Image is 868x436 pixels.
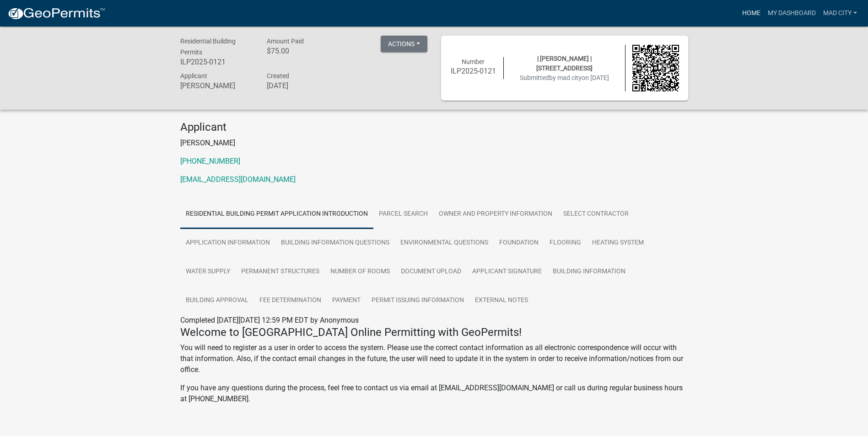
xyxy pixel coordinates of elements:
span: Completed [DATE][DATE] 12:59 PM EDT by Anonymous [180,316,359,324]
a: Foundation [494,229,544,258]
a: Application Information [180,229,275,258]
h4: Applicant [180,121,688,134]
span: Applicant [180,72,207,80]
a: mad city [819,5,861,22]
h4: Welcome to [GEOGRAPHIC_DATA] Online Permitting with GeoPermits! [180,326,688,339]
h6: ILP2025-0121 [180,58,253,66]
a: [EMAIL_ADDRESS][DOMAIN_NAME] [180,175,296,184]
p: [PERSON_NAME] [180,138,688,149]
a: Environmental Questions [395,229,494,258]
a: Number of Rooms [325,257,395,287]
button: Actions [381,36,427,52]
a: Payment [327,286,366,315]
span: Residential Building Permits [180,37,236,56]
span: | [PERSON_NAME] | [STREET_ADDRESS] [536,55,593,72]
a: Building Information [547,257,631,287]
a: Heating System [587,229,649,258]
a: Water Supply [180,257,236,287]
a: Building Approval [180,286,254,315]
h6: $75.00 [267,47,340,55]
span: Number [462,58,485,65]
a: Document Upload [395,257,467,287]
span: by mad city [549,74,582,81]
a: [PHONE_NUMBER] [180,157,240,165]
a: Owner and Property Information [433,200,558,229]
a: Building Information Questions [275,229,395,258]
a: External Notes [469,286,534,315]
a: My Dashboard [764,5,819,22]
span: Created [267,72,289,80]
a: Flooring [544,229,587,258]
a: Select contractor [558,200,634,229]
a: Fee Determination [254,286,327,315]
a: Residential Building Permit Application Introduction [180,200,373,229]
a: Permanent Structures [236,257,325,287]
a: Permit Issuing Information [366,286,469,315]
h6: [DATE] [267,81,340,90]
a: Applicant Signature [467,257,547,287]
a: Home [739,5,764,22]
h6: ILP2025-0121 [450,67,497,75]
p: If you have any questions during the process, feel free to contact us via email at [EMAIL_ADDRESS... [180,383,688,404]
h6: [PERSON_NAME] [180,81,253,90]
a: Parcel search [373,200,433,229]
p: You will need to register as a user in order to access the system. Please use the correct contact... [180,342,688,375]
img: QR code [632,45,679,91]
span: Amount Paid [267,37,304,45]
span: Submitted on [DATE] [520,74,609,81]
